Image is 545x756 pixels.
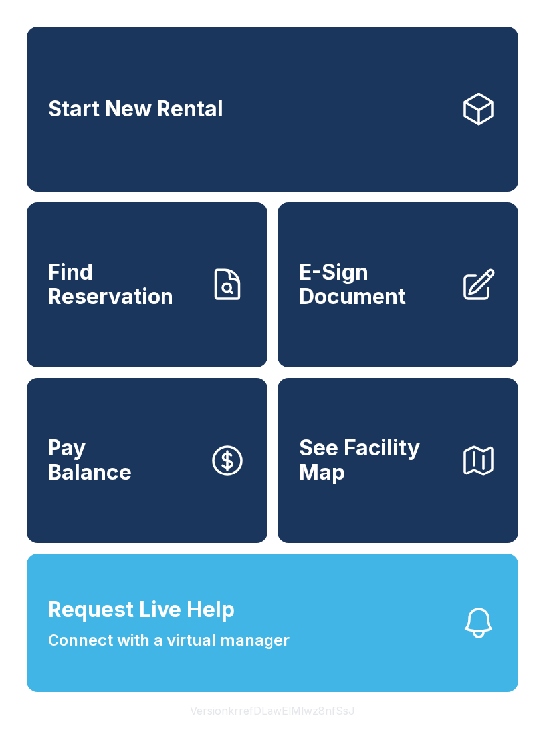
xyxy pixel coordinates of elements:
a: E-Sign Document [278,202,518,367]
span: See Facility Map [299,436,449,484]
span: Find Reservation [48,260,198,309]
button: VersionkrrefDLawElMlwz8nfSsJ [179,692,366,729]
span: Start New Rental [48,97,223,122]
button: Request Live HelpConnect with a virtual manager [27,554,518,692]
a: Find Reservation [27,202,267,367]
span: Request Live Help [48,594,235,626]
button: See Facility Map [278,378,518,543]
span: E-Sign Document [299,260,449,309]
span: Pay Balance [48,436,132,484]
span: Connect with a virtual manager [48,628,290,652]
button: PayBalance [27,378,267,543]
a: Start New Rental [27,27,518,192]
